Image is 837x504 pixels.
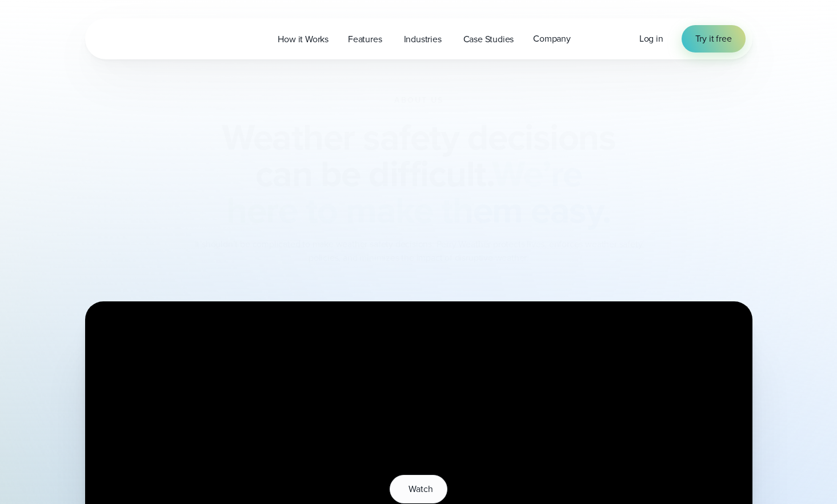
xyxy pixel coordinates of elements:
[533,32,571,46] span: Company
[639,32,663,45] span: Log in
[278,33,329,46] span: How it Works
[390,475,447,503] button: Watch
[695,32,732,46] span: Try it free
[268,27,338,51] a: How it Works
[682,25,746,53] a: Try it free
[348,33,382,46] span: Features
[454,27,524,51] a: Case Studies
[409,482,432,496] span: Watch
[463,33,514,46] span: Case Studies
[639,32,663,46] a: Log in
[404,33,442,46] span: Industries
